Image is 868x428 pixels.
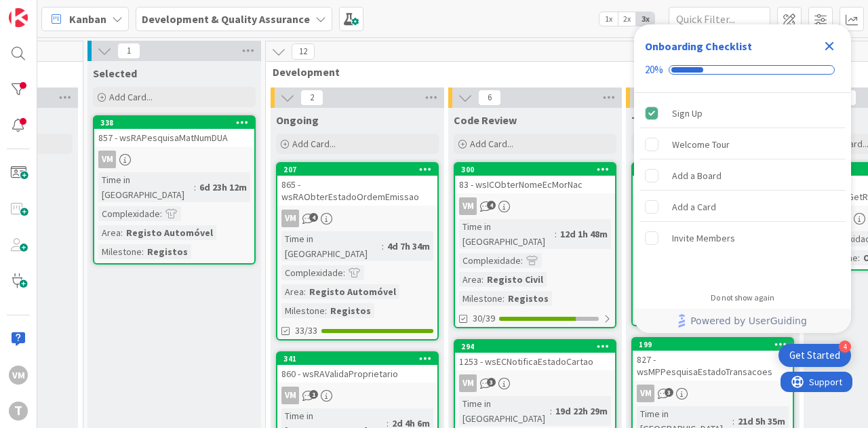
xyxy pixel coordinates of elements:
[455,341,615,353] div: 294
[277,387,437,404] div: VM
[634,24,851,333] div: Checklist Container
[98,206,160,221] div: Complexidade
[599,12,618,26] span: 1x
[633,385,793,402] div: VM
[459,291,502,306] div: Milestone
[98,225,121,240] div: Area
[100,118,254,128] div: 338
[382,239,384,254] span: :
[633,197,793,215] div: VM
[309,390,318,399] span: 1
[634,93,851,284] div: Checklist items
[690,313,807,329] span: Powered by UserGuiding
[194,180,196,195] span: :
[144,244,191,259] div: Registos
[9,402,28,421] div: T
[645,64,840,76] div: Checklist progress: 20%
[69,11,106,27] span: Kanban
[142,244,144,259] span: :
[470,138,513,150] span: Add Card...
[639,130,846,159] div: Welcome Tour is incomplete.
[98,151,116,168] div: VM
[641,309,844,333] a: Powered by UserGuiding
[672,230,735,246] div: Invite Members
[455,374,615,392] div: VM
[672,136,730,153] div: Welcome Tour
[633,351,793,381] div: 827 - wsMPPesquisaEstadoTransacoes
[292,43,315,60] span: 12
[459,219,555,249] div: Time in [GEOGRAPHIC_DATA]
[117,43,140,59] span: 1
[459,197,477,215] div: VM
[459,374,477,392] div: VM
[459,396,550,426] div: Time in [GEOGRAPHIC_DATA]
[277,176,437,206] div: 865 - wsRAObterEstadoOrdemEmissao
[639,223,846,253] div: Invite Members is incomplete.
[639,161,846,191] div: Add a Board is incomplete.
[633,291,793,308] div: 0/1
[454,162,616,328] a: 30083 - wsICObterNomeEcMorNacVMTime in [GEOGRAPHIC_DATA]:12d 1h 48mComplexidade:Area:Registo Civi...
[343,265,345,280] span: :
[639,340,793,349] div: 199
[281,231,382,261] div: Time in [GEOGRAPHIC_DATA]
[304,284,306,299] span: :
[858,250,860,265] span: :
[281,265,343,280] div: Complexidade
[121,225,123,240] span: :
[277,210,437,227] div: VM
[295,324,317,338] span: 33/33
[473,311,495,326] span: 30/39
[461,165,615,174] div: 300
[455,176,615,193] div: 83 - wsICObterNomeEcMorNac
[645,64,663,76] div: 20%
[94,117,254,147] div: 338857 - wsRAPesquisaMatNumDUA
[277,163,437,206] div: 207865 - wsRAObterEstadoOrdemEmissao
[292,138,336,150] span: Add Card...
[521,253,523,268] span: :
[98,172,194,202] div: Time in [GEOGRAPHIC_DATA]
[196,180,250,195] div: 6d 23h 12m
[277,353,437,383] div: 341860 - wsRAValidaProprietario
[454,113,517,127] span: Code Review
[487,201,496,210] span: 4
[123,225,216,240] div: Registo Automóvel
[455,341,615,370] div: 2941253 - wsECNotificaEstadoCartao
[98,244,142,259] div: Milestone
[633,163,793,176] div: 272
[818,35,840,57] div: Close Checklist
[306,284,399,299] div: Registo Automóvel
[277,365,437,383] div: 860 - wsRAValidaProprietario
[93,66,137,80] span: Selected
[636,12,654,26] span: 3x
[672,168,722,184] div: Add a Board
[639,98,846,128] div: Sign Up is complete.
[550,404,552,419] span: :
[633,163,793,193] div: 272765 - wsECEmiteCartao
[672,105,703,121] div: Sign Up
[94,129,254,147] div: 857 - wsRAPesquisaMatNumDUA
[94,151,254,168] div: VM
[645,38,752,54] div: Onboarding Checklist
[281,210,299,227] div: VM
[459,253,521,268] div: Complexidade
[455,353,615,370] div: 1253 - wsECNotificaEstadoCartao
[672,199,716,215] div: Add a Card
[384,239,433,254] div: 4d 7h 34m
[665,388,673,397] span: 3
[778,344,851,367] div: Open Get Started checklist, remaining modules: 4
[637,385,654,402] div: VM
[633,338,793,381] div: 199827 - wsMPPesquisaEstadoTransacoes
[283,354,437,364] div: 341
[711,292,774,303] div: Do not show again
[478,90,501,106] span: 6
[325,303,327,318] span: :
[455,163,615,176] div: 300
[618,12,636,26] span: 2x
[93,115,256,265] a: 338857 - wsRAPesquisaMatNumDUAVMTime in [GEOGRAPHIC_DATA]:6d 23h 12mComplexidade:Area:Registo Aut...
[455,163,615,193] div: 30083 - wsICObterNomeEcMorNac
[277,353,437,365] div: 341
[502,291,505,306] span: :
[552,404,611,419] div: 19d 22h 29m
[459,272,481,287] div: Area
[505,291,552,306] div: Registos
